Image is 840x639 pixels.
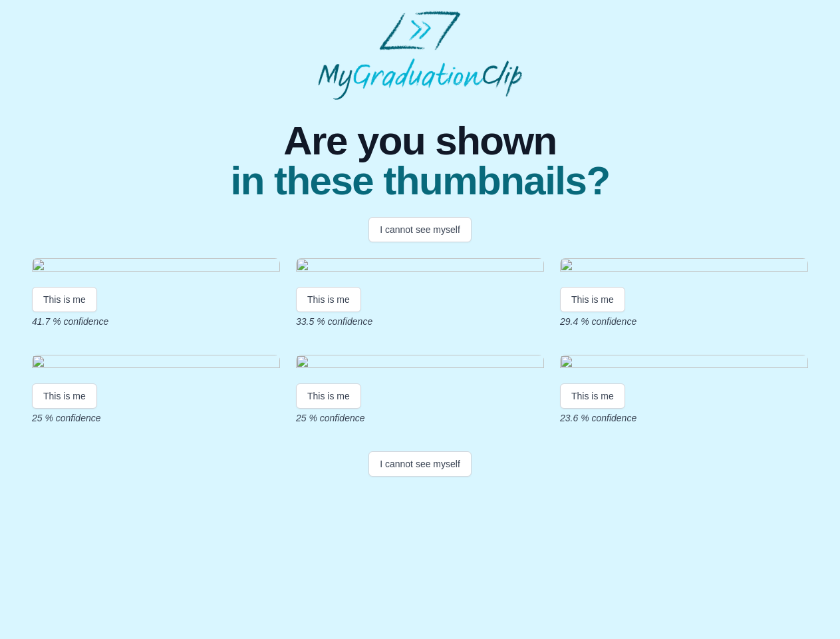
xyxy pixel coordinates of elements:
button: This is me [560,287,625,312]
button: This is me [296,383,361,409]
img: 96bc741c8021fd21c6c8a9211923f6c872b82ff6.gif [296,355,544,373]
p: 33.5 % confidence [296,315,544,328]
p: 29.4 % confidence [560,315,808,328]
img: MyGraduationClip [318,11,523,100]
p: 41.7 % confidence [32,315,280,328]
img: ef9f941c5ada43ee4445096bac69d669fa5a4999.gif [560,258,808,276]
span: Are you shown [230,121,609,161]
img: 8f05a73409b3cccf0c5f1e18cd2fe3dee53c7e67.gif [32,258,280,276]
button: I cannot see myself [368,217,472,242]
img: 29adc8340a6c4eba3d0cccfce19ace48a302723e.gif [560,355,808,373]
p: 23.6 % confidence [560,411,808,425]
p: 25 % confidence [296,411,544,425]
span: in these thumbnails? [230,161,609,201]
img: 3eca9acda5f184c9aa77097def84422ec313eb26.gif [32,355,280,373]
p: 25 % confidence [32,411,280,425]
button: I cannot see myself [368,451,472,477]
button: This is me [32,287,97,312]
img: d1e8a98d3b613089ebb3bcb86fe5265aedbc9ae1.gif [296,258,544,276]
button: This is me [296,287,361,312]
button: This is me [32,383,97,409]
button: This is me [560,383,625,409]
